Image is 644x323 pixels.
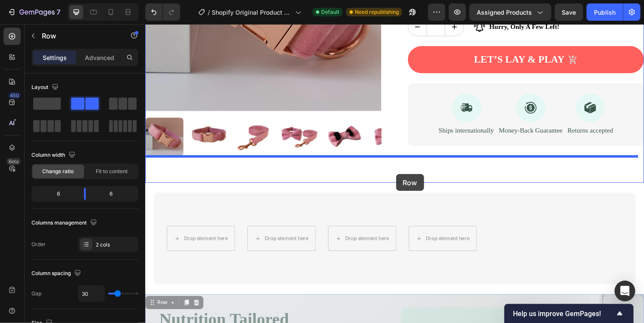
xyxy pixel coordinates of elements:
[555,3,583,21] button: Save
[96,241,136,249] div: 2 cols
[33,188,77,200] div: 6
[31,149,77,161] div: Column width
[43,168,74,175] span: Change ratio
[212,8,292,17] span: Shopify Original Product Template
[355,8,399,16] span: Need republishing
[513,310,615,318] span: Help us improve GemPages!
[6,158,21,165] div: Beta
[562,9,576,16] span: Save
[3,3,64,21] button: 7
[31,290,41,298] div: Gap
[96,168,128,175] span: Fit to content
[208,8,210,17] span: /
[85,53,114,62] p: Advanced
[31,82,60,93] div: Layout
[43,53,67,62] p: Settings
[56,7,60,17] p: 7
[31,241,46,248] div: Order
[31,268,83,279] div: Column spacing
[78,286,104,301] input: Auto
[145,24,644,323] iframe: Design area
[321,8,339,16] span: Default
[8,92,21,99] div: 450
[93,188,137,200] div: 6
[615,281,635,301] div: Open Intercom Messenger
[587,3,623,21] button: Publish
[469,3,551,21] button: Assigned Products
[42,31,115,41] p: Row
[513,308,625,319] button: Show survey - Help us improve GemPages!
[477,8,532,17] span: Assigned Products
[31,217,99,229] div: Columns management
[145,3,180,21] div: Undo/Redo
[594,8,616,17] div: Publish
